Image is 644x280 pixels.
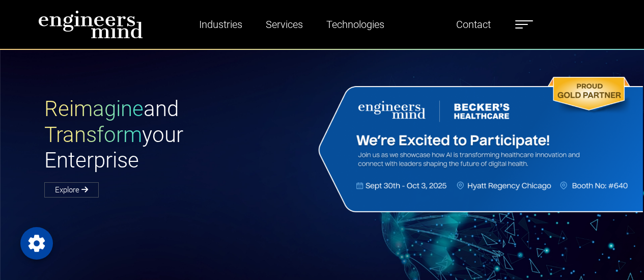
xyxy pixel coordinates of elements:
[38,10,143,39] img: logo
[44,96,144,121] span: Reimagine
[195,13,246,36] a: Industries
[452,13,495,36] a: Contact
[44,182,99,198] a: Explore
[44,122,142,147] span: Transform
[262,13,307,36] a: Services
[322,13,388,36] a: Technologies
[315,74,643,215] img: Website Banner
[44,96,322,173] h1: and your Enterprise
